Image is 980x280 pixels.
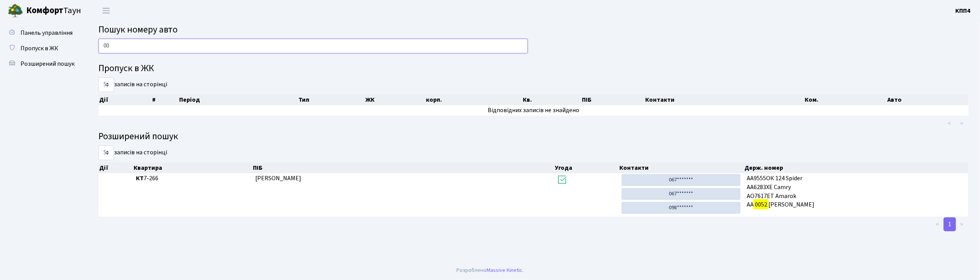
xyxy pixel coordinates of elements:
th: ЖК [365,94,425,105]
b: Комфорт [26,4,63,17]
th: # [151,94,178,105]
span: Пропуск в ЖК [20,44,58,53]
th: корп. [425,94,522,105]
span: 7-266 [136,174,249,183]
label: записів на сторінці [98,145,167,160]
input: Пошук [98,39,528,53]
a: 1 [944,217,956,231]
span: Пошук номеру авто [98,23,178,36]
th: Дії [98,94,151,105]
button: Переключити навігацію [97,4,116,17]
a: Панель управління [4,25,81,41]
th: Угода [554,162,619,173]
select: записів на сторінці [98,145,114,160]
td: Відповідних записів не знайдено [98,105,968,116]
th: Квартира [133,162,252,173]
mark: 0052 [754,199,768,210]
th: ПІБ [252,162,554,173]
h4: Пропуск в ЖК [98,63,968,74]
label: записів на сторінці [98,77,167,92]
a: КПП4 [956,6,971,15]
th: Авто [887,94,968,105]
th: Тип [298,94,365,105]
a: Пропуск в ЖК [4,41,81,56]
th: Контакти [619,162,744,173]
th: Кв. [522,94,581,105]
span: Таун [26,4,81,17]
select: записів на сторінці [98,77,114,92]
th: Ком. [804,94,887,105]
img: logo.png [8,3,23,19]
th: Період [178,94,298,105]
b: КТ [136,174,144,183]
div: Розроблено . [456,266,524,275]
th: Дії [98,162,133,173]
span: Розширений пошук [20,60,75,68]
span: АА9555ОК 124 Spider АА6283ХЕ Camry АО7617ЕТ Amarok АА [PERSON_NAME] [747,174,965,209]
span: [PERSON_NAME] [255,174,301,183]
th: Контакти [644,94,804,105]
span: Панель управління [20,29,73,37]
a: Massive Kinetic [487,266,522,274]
th: Держ. номер [744,162,969,173]
h4: Розширений пошук [98,131,968,142]
b: КПП4 [956,7,971,15]
th: ПІБ [581,94,644,105]
a: Розширений пошук [4,56,81,72]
